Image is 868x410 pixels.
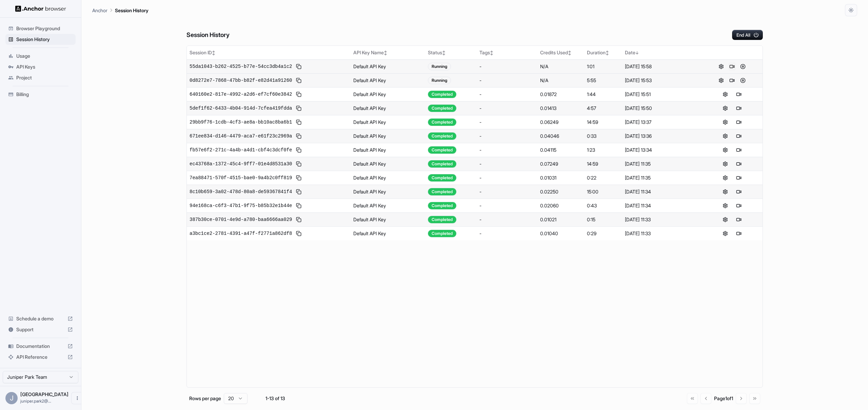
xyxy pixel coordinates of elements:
[351,226,426,240] td: Default API Key
[212,50,215,55] span: ↕
[190,91,292,98] span: 640160e2-817e-4992-a2d6-ef7cf60e3842
[92,6,149,14] nav: breadcrumb
[587,133,619,139] div: 0:33
[16,326,65,333] span: Support
[16,25,73,32] span: Browser Playground
[479,216,535,223] div: -
[479,63,535,70] div: -
[351,129,426,143] td: Default API Key
[15,5,66,12] img: Anchor Logo
[587,77,619,84] div: 5:55
[5,392,18,404] div: J
[190,174,292,181] span: 7ea88471-570f-4515-bae0-9a4b2c0ff819
[16,91,73,98] span: Billing
[540,147,581,153] div: 0.04115
[16,354,65,360] span: API Reference
[479,230,535,237] div: -
[16,74,73,81] span: Project
[587,174,619,181] div: 0:22
[540,49,581,56] div: Credits Used
[190,133,292,139] span: 671ee834-d146-4479-aca7-e61f23c2969a
[351,73,426,87] td: Default API Key
[625,63,699,70] div: [DATE] 15:58
[92,7,107,14] p: Anchor
[190,230,292,237] span: a3bc1ce2-2781-4391-a47f-f2771a862df8
[587,188,619,195] div: 15:00
[428,118,456,126] div: Completed
[351,87,426,101] td: Default API Key
[258,395,292,402] div: 1-13 of 13
[540,105,581,112] div: 0.01413
[16,36,73,43] span: Session History
[479,49,535,56] div: Tags
[115,7,149,14] p: Session History
[351,212,426,226] td: Default API Key
[479,91,535,98] div: -
[428,160,456,168] div: Completed
[587,161,619,167] div: 14:59
[16,343,65,350] span: Documentation
[190,105,292,112] span: 5def1f62-6433-4b04-914d-7cfea419fdda
[384,50,387,55] span: ↕
[351,199,426,212] td: Default API Key
[5,34,76,45] div: Session History
[428,146,456,154] div: Completed
[20,398,51,404] span: juniper.park2@gmail.com
[568,50,571,55] span: ↕
[540,216,581,223] div: 0.01021
[587,202,619,209] div: 0:43
[351,171,426,185] td: Default API Key
[714,395,733,402] div: Page 1 of 1
[5,61,76,72] div: API Keys
[190,77,292,84] span: 0d8272e7-7868-47bb-b82f-e82d41a91260
[5,23,76,34] div: Browser Playground
[16,53,73,59] span: Usage
[5,51,76,61] div: Usage
[190,216,292,223] span: 387b30ce-0701-4e9d-a780-baa6666aa029
[5,341,76,352] div: Documentation
[635,50,639,55] span: ↓
[490,50,493,55] span: ↕
[190,119,292,126] span: 29bb9f76-1cdb-4cf3-ae8a-bb10ac8ba6b1
[428,49,474,56] div: Status
[16,315,65,322] span: Schedule a demo
[606,50,609,55] span: ↕
[587,49,619,56] div: Duration
[587,105,619,112] div: 4:57
[625,91,699,98] div: [DATE] 15:51
[625,119,699,126] div: [DATE] 13:37
[71,392,83,404] button: Open menu
[625,147,699,153] div: [DATE] 13:34
[587,216,619,223] div: 0:15
[5,89,76,100] div: Billing
[540,91,581,98] div: 0.01872
[540,174,581,181] div: 0.01031
[625,230,699,237] div: [DATE] 11:33
[190,161,292,167] span: ec43768a-1372-45c4-9ff7-01e4d8531a30
[540,63,581,70] div: N/A
[479,202,535,209] div: -
[540,230,581,237] div: 0.01040
[351,157,426,171] td: Default API Key
[479,133,535,139] div: -
[625,174,699,181] div: [DATE] 11:35
[428,230,456,237] div: Completed
[625,105,699,112] div: [DATE] 15:50
[479,119,535,126] div: -
[186,30,230,40] h6: Session History
[540,161,581,167] div: 0.07249
[5,313,76,324] div: Schedule a demo
[479,105,535,112] div: -
[5,352,76,362] div: API Reference
[540,202,581,209] div: 0.02060
[625,133,699,139] div: [DATE] 13:36
[625,77,699,84] div: [DATE] 15:53
[351,143,426,157] td: Default API Key
[5,324,76,335] div: Support
[190,63,292,70] span: 55da1043-b262-4525-b77e-54cc3db4a1c2
[479,188,535,195] div: -
[625,202,699,209] div: [DATE] 11:34
[428,174,456,182] div: Completed
[587,91,619,98] div: 1:44
[190,147,292,153] span: fb57e6f2-271c-4a4b-a4d1-cbf4c3dcf0fe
